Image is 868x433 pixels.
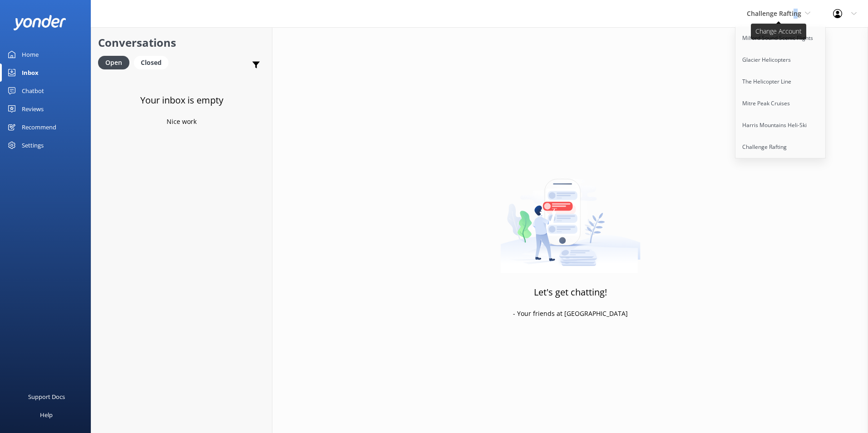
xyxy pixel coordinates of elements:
[747,9,801,18] span: Challenge Rafting
[735,49,826,71] a: Glacier Helicopters
[14,15,66,30] img: yonder-white-logo.png
[167,117,197,127] p: Nice work
[140,93,223,108] h3: Your inbox is empty
[134,57,173,67] a: Closed
[22,136,44,154] div: Settings
[40,406,53,424] div: Help
[134,56,168,69] div: Closed
[735,27,826,49] a: Milford Sound Scenic Flights
[735,136,826,158] a: Challenge Rafting
[98,34,265,51] h2: Conversations
[22,64,39,82] div: Inbox
[513,309,628,319] p: - Your friends at [GEOGRAPHIC_DATA]
[22,100,44,118] div: Reviews
[28,388,65,406] div: Support Docs
[735,93,826,114] a: Mitre Peak Cruises
[98,56,129,69] div: Open
[22,118,56,136] div: Recommend
[500,160,641,273] img: artwork of a man stealing a conversation from at giant smartphone
[22,45,39,64] div: Home
[98,57,134,67] a: Open
[735,71,826,93] a: The Helicopter Line
[735,114,826,136] a: Harris Mountains Heli-Ski
[534,285,607,300] h3: Let's get chatting!
[22,82,44,100] div: Chatbot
